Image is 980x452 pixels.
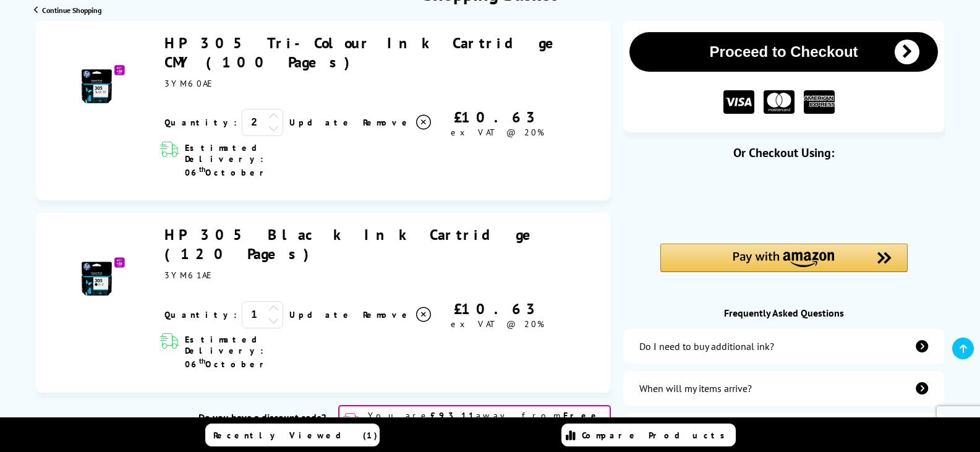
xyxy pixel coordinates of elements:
[430,410,476,421] b: £93.11
[164,309,237,320] span: Quantity:
[368,410,606,432] span: You are away from
[363,113,433,132] a: Delete item from your basket
[289,117,353,128] a: Update
[289,309,353,320] a: Update
[185,334,338,370] span: Estimated Delivery: 06 October
[623,413,945,448] a: additional-cables
[623,307,945,319] div: Frequently Asked Questions
[660,244,908,287] div: Amazon Pay - Use your Amazon account
[164,225,543,263] a: HP 305 Black Ink Cartridge (120 Pages)
[164,33,566,72] a: HP 305 Tri-Colour Ink Cartridge CMY (100 Pages)
[804,90,835,114] img: American Express
[639,382,752,394] div: When will my items arrive?
[623,329,945,364] a: additional-ink
[561,424,736,446] a: Compare Products
[164,270,215,281] span: 3YM61AE
[42,6,101,15] span: Continue Shopping
[82,255,125,298] img: HP 305 Black Ink Cartridge (120 Pages)
[124,411,326,424] div: Do you have a discount code?
[213,430,378,441] span: Recently Viewed (1)
[639,340,774,352] div: Do I need to buy additional ink?
[623,145,945,161] div: Or Checkout Using:
[582,430,731,441] span: Compare Products
[185,142,338,178] span: Estimated Delivery: 06 October
[723,90,754,114] img: VISA
[199,356,205,365] sup: th
[629,32,939,72] button: Proceed to Checkout
[660,181,908,208] iframe: PayPal
[34,6,101,15] a: Continue Shopping
[164,117,237,128] span: Quantity:
[164,78,216,89] span: 3YM60AE
[205,424,380,446] a: Recently Viewed (1)
[433,108,563,127] div: £10.63
[82,62,125,106] img: HP 305 Tri-Colour Ink Cartridge CMY (100 Pages)
[451,127,544,138] span: ex VAT @ 20%
[451,318,544,330] span: ex VAT @ 20%
[764,90,795,114] img: MASTER CARD
[363,117,412,128] span: Remove
[433,299,563,318] div: £10.63
[199,164,205,174] sup: th
[623,371,945,406] a: items-arrive
[363,309,412,320] span: Remove
[363,305,433,324] a: Delete item from your basket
